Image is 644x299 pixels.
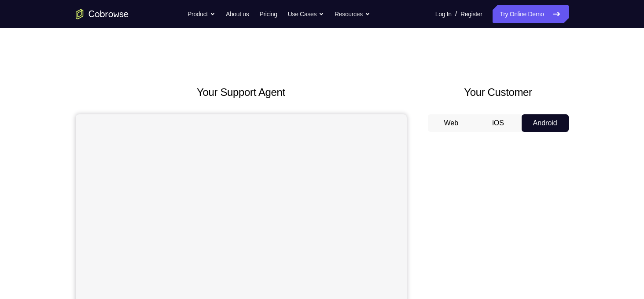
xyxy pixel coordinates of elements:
[259,5,277,23] a: Pricing
[188,5,215,23] button: Product
[455,9,457,19] span: /
[435,5,452,23] a: Log In
[335,5,370,23] button: Resources
[493,5,568,23] a: Try Online Demo
[428,114,475,132] button: Web
[460,5,482,23] a: Register
[428,84,569,100] h2: Your Customer
[522,114,569,132] button: Android
[76,84,407,100] h2: Your Support Agent
[76,9,129,19] a: Go to the home page
[226,5,249,23] a: About us
[288,5,324,23] button: Use Cases
[475,114,522,132] button: iOS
